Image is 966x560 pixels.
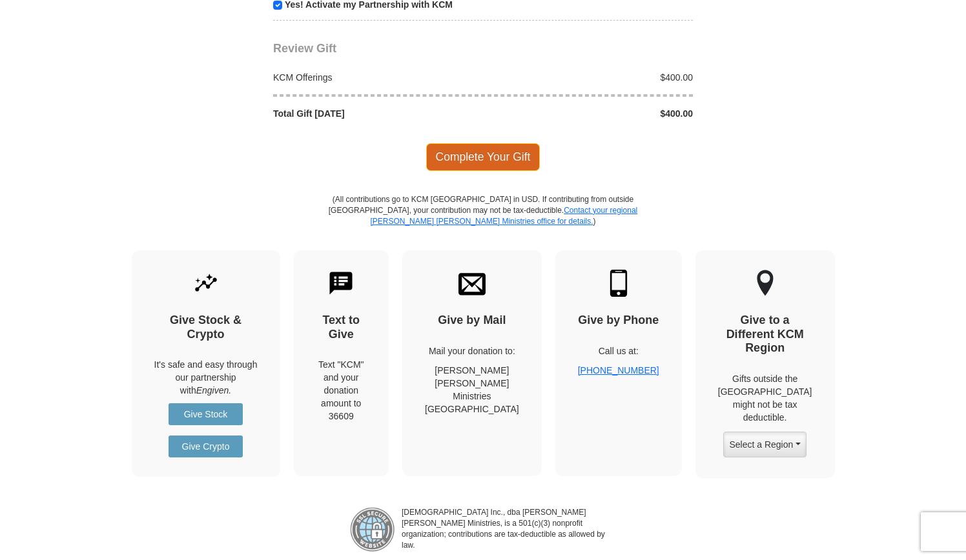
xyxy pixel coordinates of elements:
[154,314,258,341] h4: Give Stock & Crypto
[578,314,659,328] h4: Give by Phone
[267,71,484,84] div: KCM Offerings
[267,107,484,120] div: Total Gift [DATE]
[718,372,812,424] p: Gifts outside the [GEOGRAPHIC_DATA] might not be tax deductible.
[605,270,632,297] img: mobile.svg
[483,107,700,120] div: $400.00
[196,385,231,395] i: Engiven.
[328,194,638,250] p: (All contributions go to KCM [GEOGRAPHIC_DATA] in USD. If contributing from outside [GEOGRAPHIC_D...
[425,314,519,328] h4: Give by Mail
[273,42,336,55] span: Review Gift
[395,507,616,552] p: [DEMOGRAPHIC_DATA] Inc., dba [PERSON_NAME] [PERSON_NAME] Ministries, is a 501(c)(3) nonprofit org...
[192,270,220,297] img: give-by-stock.svg
[350,507,395,552] img: refund-policy
[578,365,659,375] a: [PHONE_NUMBER]
[718,314,812,355] h4: Give to a Different KCM Region
[327,270,355,297] img: text-to-give.svg
[425,345,519,357] p: Mail your donation to:
[316,358,367,423] div: Text "KCM" and your donation amount to 36609
[169,435,243,457] a: Give Crypto
[425,364,519,415] p: [PERSON_NAME] [PERSON_NAME] Ministries [GEOGRAPHIC_DATA]
[756,270,774,297] img: other-region
[316,314,367,341] h4: Text to Give
[578,345,659,357] p: Call us at:
[483,71,700,84] div: $400.00
[370,206,637,226] a: Contact your regional [PERSON_NAME] [PERSON_NAME] Ministries office for details.
[154,358,258,397] p: It's safe and easy through our partnership with
[723,432,806,457] button: Select a Region
[426,143,540,170] span: Complete Your Gift
[169,403,243,425] a: Give Stock
[458,270,486,297] img: envelope.svg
